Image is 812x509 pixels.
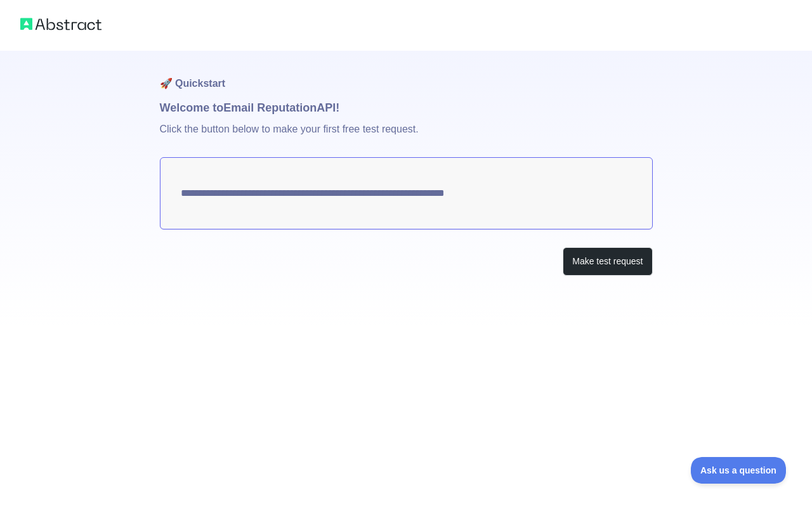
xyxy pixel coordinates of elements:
img: Abstract logo [20,15,101,33]
h1: 🚀 Quickstart [160,51,653,99]
p: Click the button below to make your first free test request. [160,117,653,157]
button: Make test request [563,247,652,276]
iframe: Toggle Customer Support [691,457,787,484]
h1: Welcome to Email Reputation API! [160,99,653,117]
